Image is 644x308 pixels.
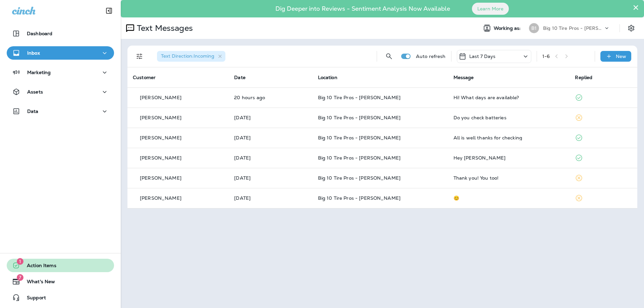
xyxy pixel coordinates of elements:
div: Hi! What days are available? [453,95,565,100]
span: Replied [575,74,592,80]
p: New [616,54,626,59]
p: [PERSON_NAME] [140,175,181,181]
button: Learn More [472,3,509,15]
p: Dashboard [27,31,52,36]
button: Search Messages [382,50,396,63]
div: B1 [529,23,539,33]
span: What's New [20,279,55,287]
button: Support [7,291,114,304]
span: Location [318,74,337,80]
span: Working as: [494,25,522,31]
p: Sep 29, 2025 10:21 AM [234,95,307,100]
div: 1 - 6 [542,54,550,59]
span: Big 10 Tire Pros - [PERSON_NAME] [318,195,400,201]
p: Big 10 Tire Pros - [PERSON_NAME] [543,25,603,31]
div: Thank you! You too! [453,175,565,181]
p: Sep 27, 2025 11:53 AM [234,115,307,120]
span: Big 10 Tire Pros - [PERSON_NAME] [318,155,400,161]
span: 7 [17,274,23,281]
span: Customer [133,74,156,80]
button: Data [7,105,114,118]
span: Big 10 Tire Pros - [PERSON_NAME] [318,135,400,141]
button: Assets [7,85,114,99]
span: Action Items [20,263,56,271]
span: Message [453,74,474,80]
div: Text Direction:Incoming [157,51,225,62]
p: Sep 26, 2025 07:59 AM [234,155,307,161]
p: Text Messages [134,23,193,33]
p: [PERSON_NAME] [140,135,181,140]
p: Sep 22, 2025 01:46 PM [234,175,307,181]
p: Sep 22, 2025 11:46 AM [234,195,307,201]
button: Inbox [7,46,114,60]
p: Last 7 Days [469,54,496,59]
button: Close [633,2,639,13]
p: [PERSON_NAME] [140,115,181,120]
span: Big 10 Tire Pros - [PERSON_NAME] [318,115,400,121]
p: [PERSON_NAME] [140,155,181,161]
button: Collapse Sidebar [100,4,118,17]
p: Marketing [27,70,51,75]
p: Data [27,109,39,114]
button: Dashboard [7,27,114,40]
div: Hey Toshia [453,155,565,161]
p: [PERSON_NAME] [140,95,181,100]
button: Filters [133,50,146,63]
p: Sep 26, 2025 10:23 AM [234,135,307,140]
button: 1Action Items [7,259,114,272]
button: 7What's New [7,275,114,288]
span: Big 10 Tire Pros - [PERSON_NAME] [318,95,400,101]
div: 😊 [453,195,565,201]
span: Text Direction : Incoming [161,53,214,59]
p: Dig Deeper into Reviews - Sentiment Analysis Now Available [256,8,470,10]
span: 1 [17,258,23,265]
span: Big 10 Tire Pros - [PERSON_NAME] [318,175,400,181]
div: Do you check batteries [453,115,565,120]
p: Auto refresh [416,54,446,59]
p: Assets [27,89,43,95]
span: Date [234,74,246,80]
p: [PERSON_NAME] [140,195,181,201]
button: Settings [625,22,637,34]
div: All is well thanks for checking [453,135,565,140]
button: Marketing [7,66,114,79]
p: Inbox [27,50,40,56]
span: Support [20,295,46,303]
